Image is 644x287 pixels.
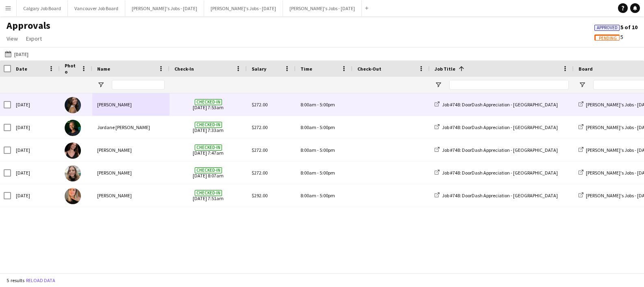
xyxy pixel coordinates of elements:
[317,170,319,176] span: -
[92,93,170,116] div: [PERSON_NAME]
[252,66,266,72] span: Salary
[11,184,60,207] div: [DATE]
[174,139,242,161] span: [DATE] 7:47am
[283,0,362,16] button: [PERSON_NAME]'s Jobs - [DATE]
[317,124,319,130] span: -
[442,147,558,153] span: Job #748: DoorDash Appreciation - [GEOGRAPHIC_DATA]
[97,81,104,88] button: Open Filter Menu
[252,192,268,199] span: $292.00
[357,66,381,72] span: Check-Out
[65,142,81,159] img: Jessica Curtis
[435,124,558,130] a: Job #748: DoorDash Appreciation - [GEOGRAPHIC_DATA]
[442,101,558,108] span: Job #748: DoorDash Appreciation - [GEOGRAPHIC_DATA]
[435,66,455,72] span: Job Title
[92,184,170,207] div: [PERSON_NAME]
[300,147,316,153] span: 8:00am
[26,35,42,42] span: Export
[300,170,316,176] span: 8:00am
[300,192,316,199] span: 8:00am
[317,192,319,199] span: -
[11,93,60,116] div: [DATE]
[599,36,617,41] span: Pending
[68,0,125,16] button: Vancouver Job Board
[3,49,30,59] button: [DATE]
[97,66,110,72] span: Name
[442,192,558,199] span: Job #748: DoorDash Appreciation - [GEOGRAPHIC_DATA]
[7,35,18,42] span: View
[174,66,194,72] span: Check-In
[11,162,60,184] div: [DATE]
[195,167,222,173] span: Checked-in
[195,99,222,105] span: Checked-in
[300,101,316,108] span: 8:00am
[320,147,335,153] span: 5:00pm
[449,80,569,90] input: Job Title Filter Input
[65,120,81,136] img: Jordane Denis Jodie
[435,81,442,88] button: Open Filter Menu
[195,190,222,196] span: Checked-in
[442,170,558,176] span: Job #748: DoorDash Appreciation - [GEOGRAPHIC_DATA]
[435,170,558,176] a: Job #748: DoorDash Appreciation - [GEOGRAPHIC_DATA]
[435,101,558,108] a: Job #748: DoorDash Appreciation - [GEOGRAPHIC_DATA]
[65,63,78,75] span: Photo
[442,124,558,130] span: Job #748: DoorDash Appreciation - [GEOGRAPHIC_DATA]
[174,162,242,184] span: [DATE] 8:07am
[17,0,68,16] button: Calgary Job Board
[252,147,268,153] span: $272.00
[24,276,57,285] button: Reload data
[252,101,268,108] span: $272.00
[300,124,316,130] span: 8:00am
[92,139,170,161] div: [PERSON_NAME]
[204,0,283,16] button: [PERSON_NAME]'s Jobs - [DATE]
[92,162,170,184] div: [PERSON_NAME]
[3,33,21,44] a: View
[320,101,335,108] span: 5:00pm
[174,116,242,138] span: [DATE] 7:33am
[11,116,60,138] div: [DATE]
[65,188,81,204] img: Audrey Choquette
[125,0,204,16] button: [PERSON_NAME]'s Jobs - [DATE]
[112,80,165,90] input: Name Filter Input
[597,25,618,30] span: Approved
[195,122,222,128] span: Checked-in
[92,116,170,138] div: Jordane [PERSON_NAME]
[11,139,60,161] div: [DATE]
[65,97,81,113] img: Maxine Denis
[23,33,45,44] a: Export
[300,66,312,72] span: Time
[594,24,637,31] span: 5 of 10
[320,192,335,199] span: 5:00pm
[16,66,27,72] span: Date
[252,124,268,130] span: $272.00
[195,145,222,151] span: Checked-in
[65,165,81,181] img: Monica Knaapen
[317,147,319,153] span: -
[320,170,335,176] span: 5:00pm
[579,81,586,88] button: Open Filter Menu
[435,147,558,153] a: Job #748: DoorDash Appreciation - [GEOGRAPHIC_DATA]
[320,124,335,130] span: 5:00pm
[435,192,558,199] a: Job #748: DoorDash Appreciation - [GEOGRAPHIC_DATA]
[594,33,623,41] span: 5
[317,101,319,108] span: -
[174,184,242,207] span: [DATE] 7:51am
[174,93,242,116] span: [DATE] 7:53am
[579,66,593,72] span: Board
[252,170,268,176] span: $272.00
